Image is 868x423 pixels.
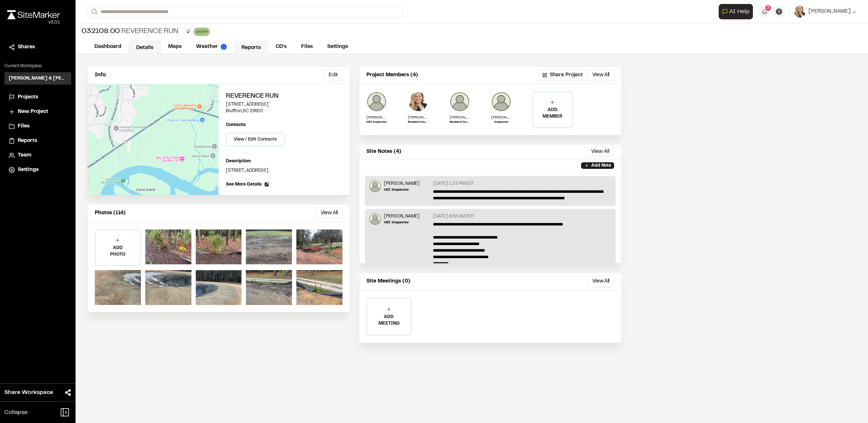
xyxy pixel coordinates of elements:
p: Bluffton , SC 29910 [226,108,342,114]
p: Inspector [491,120,511,125]
span: See More Details [226,181,261,188]
p: ADD PHOTO [96,245,140,258]
div: SWPPP [194,28,210,36]
a: Reports [234,41,268,54]
p: Current Workspace [4,63,71,69]
img: Elizabeth Sanders [408,91,428,112]
p: Contacts: [226,122,246,128]
p: CEI Inspector [366,120,387,125]
button: View All [587,147,614,156]
img: Joe Gillenwater [369,213,381,225]
p: [PERSON_NAME] [491,115,511,120]
button: View All [316,207,342,219]
p: [PERSON_NAME] [408,115,428,120]
p: [STREET_ADDRESS] [226,167,342,174]
a: New Project [9,108,67,116]
a: Dashboard [87,40,129,54]
p: Project Members (4) [366,71,418,79]
button: Search [87,6,100,18]
p: Site Meetings (0) [366,277,410,285]
a: Reports [9,137,67,145]
a: Projects [9,93,67,101]
button: View All [588,276,614,287]
img: Lance Stroble [450,91,470,112]
p: Resident Construction Manager [408,120,428,125]
div: Reverence Run [81,26,178,37]
img: Joe Gillenwater [369,180,381,192]
img: rebrand.png [7,10,60,19]
img: precipai.png [221,44,227,50]
h3: [PERSON_NAME] & [PERSON_NAME] Inc. [9,75,67,82]
a: Settings [9,166,67,174]
span: AI Help [729,7,750,16]
p: Add Note [591,162,611,169]
p: ADD MEETING [367,314,411,327]
span: 3 [767,5,770,11]
a: Maps [161,40,189,54]
a: Files [294,40,320,54]
div: Open AI Assistant [719,4,756,19]
p: Resident Construction Manager [450,120,470,125]
span: Projects [18,93,38,101]
button: Edit Tags [184,28,192,36]
span: Collapse [4,408,28,417]
button: View / Edit Contacts [226,133,285,146]
button: Open AI Assistant [719,4,753,19]
p: [DATE] 8:58 AM EDT [433,213,474,220]
span: Shares [18,43,35,51]
p: [PERSON_NAME] [384,180,419,187]
img: Joe Gillenwater [366,91,387,112]
a: Settings [320,40,355,54]
p: Info [95,71,106,79]
button: 3 [759,6,770,17]
p: Photos (114) [95,209,126,217]
button: View All [588,69,614,81]
p: Site Notes (4) [366,148,401,156]
span: Team [18,151,31,159]
a: Files [9,122,67,130]
p: CEI Inspector [384,220,419,225]
span: [PERSON_NAME] [808,8,851,16]
p: Description: [226,158,342,164]
p: [DATE] 1:23 PM EDT [433,180,474,187]
h2: Reverence Run [226,91,342,101]
a: Weather [189,40,234,54]
button: [PERSON_NAME] [794,6,856,17]
span: Reports [18,137,37,145]
p: CEI Inspector [384,187,419,192]
a: Shares [9,43,67,51]
img: User [794,6,806,17]
span: 032108.00 [81,26,120,37]
p: [PERSON_NAME] [366,115,387,120]
p: [PERSON_NAME] [384,213,419,220]
p: [STREET_ADDRESS] [226,101,342,108]
span: New Project [18,108,48,116]
p: [PERSON_NAME] [450,115,470,120]
button: Share Project [539,69,586,81]
a: CD's [268,40,294,54]
span: Settings [18,166,38,174]
span: Files [18,122,29,130]
a: Team [9,151,67,159]
span: Share Workspace [4,388,53,397]
a: Details [129,41,161,54]
p: ADD MEMBER [533,107,572,120]
img: Jeb Crews [491,91,511,112]
div: Oh geez...please don't... [7,19,60,26]
button: Edit [324,69,342,81]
